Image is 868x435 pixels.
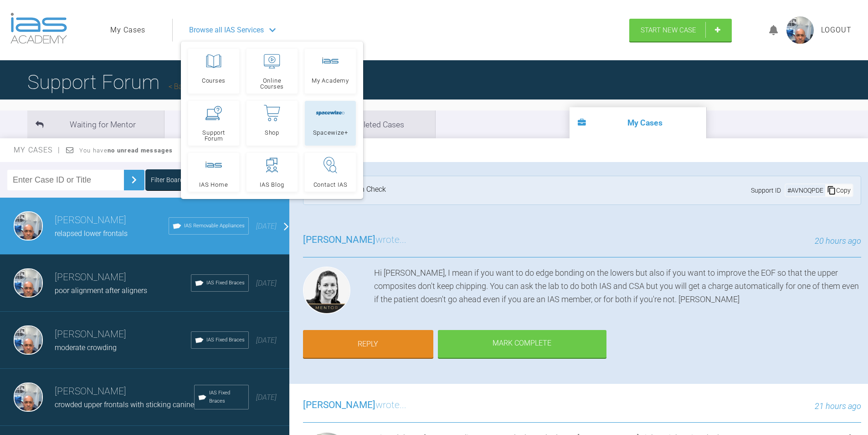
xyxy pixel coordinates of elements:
li: Completed Cases [298,110,435,138]
span: Browse all IAS Services [189,24,264,36]
h1: Support Forum [27,66,219,98]
div: Filter Boards: All [151,175,195,185]
h3: [PERSON_NAME] [55,327,191,342]
h3: [PERSON_NAME] [55,213,169,228]
span: Spacewize+ [313,130,348,136]
div: Mark Complete [438,330,606,358]
h3: wrote... [303,398,406,413]
li: My Cases [570,107,706,138]
span: relapsed lower frontals [55,229,128,238]
a: Online Courses [247,49,298,94]
span: Support Forum [192,130,235,142]
img: Ivan Yanchev [14,211,43,241]
img: Kelly Toft [303,267,350,314]
span: Online Courses [251,78,293,89]
span: IAS Blog [260,182,284,188]
span: IAS Fixed Braces [206,336,245,344]
input: Enter Case ID or Title [7,170,124,190]
span: IAS Fixed Braces [206,279,245,287]
a: IAS Blog [247,153,298,192]
a: Shop [247,101,298,146]
span: Shop [265,130,279,136]
img: Ivan Yanchev [14,268,43,298]
span: [DATE] [256,279,277,288]
a: Courses [188,49,239,94]
li: Waiting for Mentor [27,110,164,138]
img: profile.png [786,16,814,44]
div: # AVNOQPDE [786,185,825,195]
h3: wrote... [303,232,406,248]
span: moderate crowding [55,343,117,352]
span: [DATE] [256,222,277,231]
strong: no unread messages [108,147,173,154]
span: poor alignment after aligners [55,286,147,295]
a: Logout [821,24,852,36]
span: Support ID [751,185,781,195]
a: IAS Home [188,153,239,192]
a: Start New Case [629,19,732,42]
span: [DATE] [256,336,277,345]
a: My Academy [305,49,356,94]
div: Hi [PERSON_NAME], I mean if you want to do edge bonding on the lowers but also if you want to imp... [374,267,861,318]
span: [DATE] [256,393,277,402]
a: Contact IAS [305,153,356,192]
a: Back to Home [169,82,219,91]
span: My Academy [312,78,349,84]
span: 20 hours ago [815,236,861,246]
span: You have [79,147,173,154]
span: Start New Case [641,26,696,34]
span: Contact IAS [313,182,348,188]
span: [PERSON_NAME] [303,399,375,410]
a: Spacewize+ [305,101,356,146]
h3: [PERSON_NAME] [55,270,191,285]
span: IAS Fixed Braces [209,389,245,405]
img: chevronRight.28bd32b0.svg [127,173,141,187]
span: [PERSON_NAME] [303,234,375,245]
img: Ivan Yanchev [14,325,43,355]
img: logo-light.3e3ef733.png [10,13,67,44]
span: crowded upper frontals with sticking canine [55,400,194,409]
a: Reply [303,330,433,358]
span: IAS Home [199,182,228,188]
span: 21 hours ago [815,401,861,411]
span: Courses [202,78,226,84]
span: IAS Removable Appliances [184,222,245,230]
img: Ivan Yanchev [14,383,43,412]
a: Support Forum [188,101,239,146]
span: My Cases [14,146,61,154]
div: Copy [825,184,853,196]
a: My Cases [110,24,145,36]
h3: [PERSON_NAME] [55,384,194,399]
